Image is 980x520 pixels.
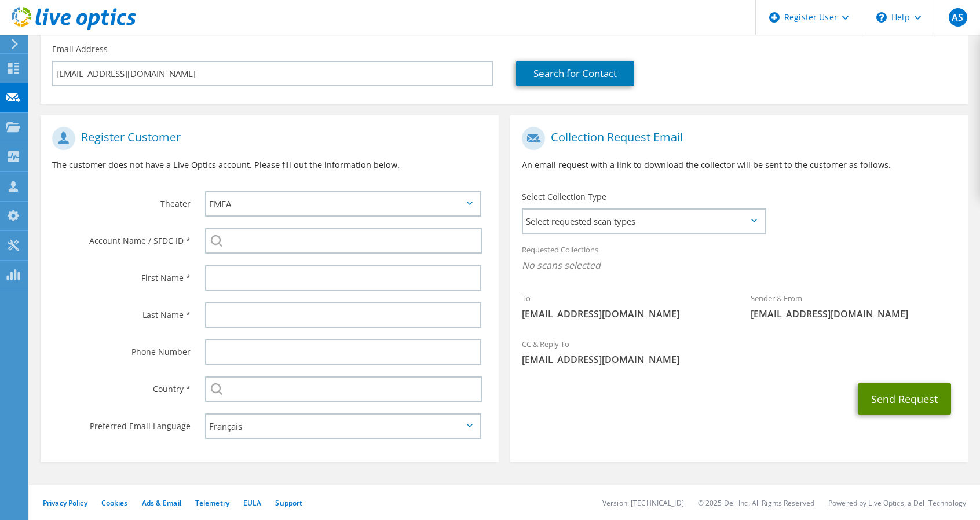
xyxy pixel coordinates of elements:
a: Privacy Policy [43,498,87,508]
svg: \n [876,12,887,23]
span: [EMAIL_ADDRESS][DOMAIN_NAME] [751,307,956,320]
div: To [510,286,739,326]
span: [EMAIL_ADDRESS][DOMAIN_NAME] [522,307,727,320]
div: Requested Collections [510,237,968,280]
a: EULA [243,498,261,508]
p: The customer does not have a Live Optics account. Please fill out the information below. [52,159,487,171]
a: Search for Contact [516,61,634,86]
div: Sender & From [739,286,968,326]
label: Preferred Email Language [52,413,191,432]
label: Email Address [52,43,108,55]
button: Send Request [858,383,951,415]
li: © 2025 Dell Inc. All Rights Reserved [698,498,814,508]
h1: Register Customer [52,127,481,150]
label: Country * [52,376,191,395]
div: CC & Reply To [510,332,968,372]
label: Last Name * [52,302,191,321]
h1: Collection Request Email [522,127,951,150]
a: Support [275,498,302,508]
label: First Name * [52,265,191,284]
a: Ads & Email [142,498,181,508]
label: Theater [52,191,191,210]
label: Account Name / SFDC ID * [52,228,191,247]
label: Phone Number [52,339,191,358]
a: Cookies [101,498,128,508]
span: Select requested scan types [523,210,765,233]
p: An email request with a link to download the collector will be sent to the customer as follows. [522,159,957,171]
label: Select Collection Type [522,191,606,203]
li: Powered by Live Optics, a Dell Technology [828,498,966,508]
span: AS [949,8,967,27]
li: Version: [TECHNICAL_ID] [602,498,684,508]
span: [EMAIL_ADDRESS][DOMAIN_NAME] [522,353,957,366]
span: No scans selected [522,259,957,272]
a: Telemetry [195,498,229,508]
